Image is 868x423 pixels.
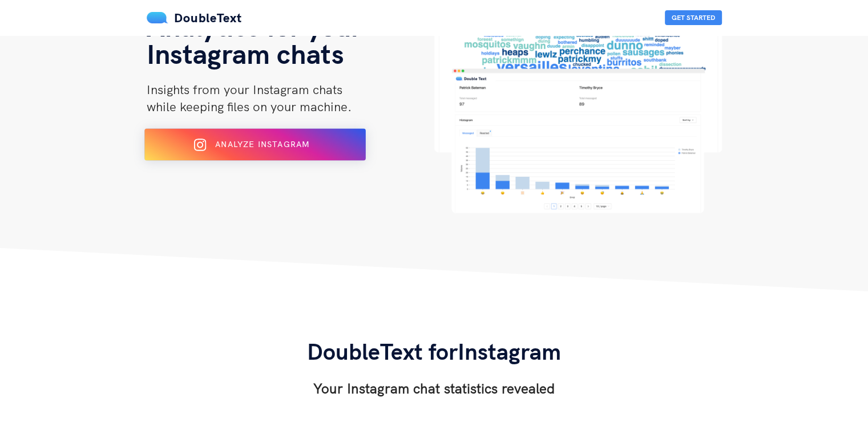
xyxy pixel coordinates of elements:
span: Insights from your Instagram chats [147,82,342,97]
button: Get Started [665,10,722,25]
span: Instagram chats [147,36,344,71]
img: mS3x8y1f88AAAAABJRU5ErkJggg== [147,12,168,23]
span: Analyze Instagram [215,139,309,149]
button: Analyze Instagram [144,129,366,161]
h3: Your Instagram chat statistics revealed [307,379,561,397]
span: DoubleText for Instagram [307,337,561,365]
a: Analyze Instagram [147,144,364,154]
span: DoubleText [174,10,242,26]
a: DoubleText [147,10,242,26]
span: while keeping files on your machine. [147,99,352,115]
